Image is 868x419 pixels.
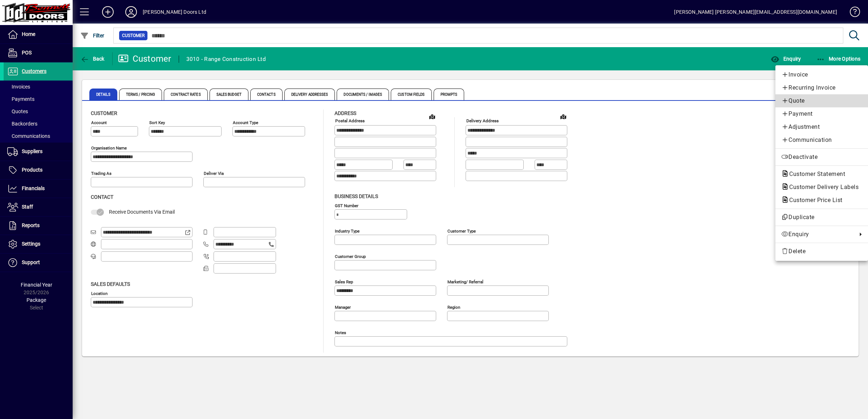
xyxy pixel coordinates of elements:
[781,171,849,177] span: Customer Statement
[781,247,862,256] span: Delete
[781,184,862,190] span: Customer Delivery Labels
[775,151,868,164] button: Deactivate customer
[781,96,862,105] span: Quote
[781,213,862,222] span: Duplicate
[781,230,853,239] span: Enquiry
[781,136,862,144] span: Communication
[781,123,862,131] span: Adjustment
[781,70,862,79] span: Invoice
[781,197,846,204] span: Customer Price List
[781,83,862,92] span: Recurring Invoice
[781,110,862,118] span: Payment
[781,153,862,161] span: Deactivate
